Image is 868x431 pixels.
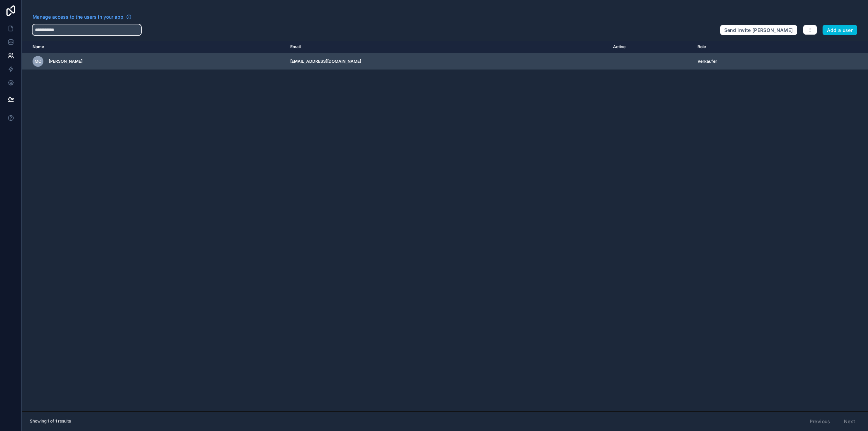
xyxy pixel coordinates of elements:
[33,14,123,20] span: Manage access to the users in your app
[286,41,609,53] th: Email
[720,25,797,36] button: Send invite [PERSON_NAME]
[697,59,717,64] span: Verkäufer
[35,59,41,64] span: MC
[693,41,807,53] th: Role
[823,25,857,36] button: Add a user
[30,418,71,424] span: Showing 1 of 1 results
[609,41,693,53] th: Active
[286,53,609,70] td: [EMAIL_ADDRESS][DOMAIN_NAME]
[49,59,82,64] span: [PERSON_NAME]
[22,41,868,411] div: scrollable content
[33,14,132,20] a: Manage access to the users in your app
[22,41,286,53] th: Name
